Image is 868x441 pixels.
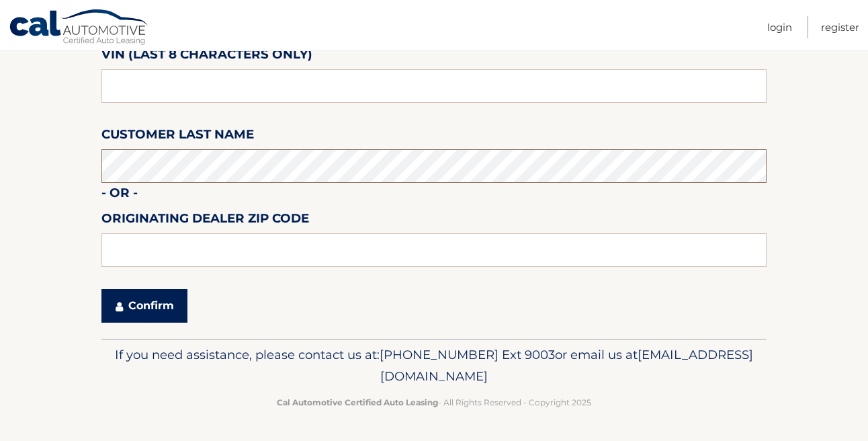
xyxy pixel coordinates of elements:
[277,397,438,407] strong: Cal Automotive Certified Auto Leasing
[767,16,792,38] a: Login
[110,395,758,409] p: - All Rights Reserved - Copyright 2025
[101,44,312,69] label: VIN (last 8 characters only)
[380,347,555,362] span: [PHONE_NUMBER] Ext 9003
[101,289,187,323] button: Confirm
[101,183,138,208] label: - or -
[110,344,758,387] p: If you need assistance, please contact us at: or email us at
[9,9,150,48] a: Cal Automotive
[101,208,309,233] label: Originating Dealer Zip Code
[101,124,254,149] label: Customer Last Name
[821,16,859,38] a: Register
